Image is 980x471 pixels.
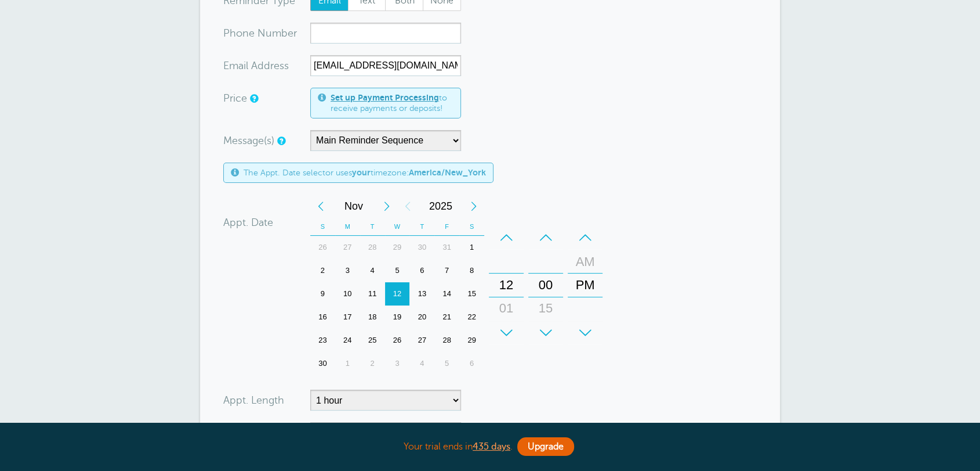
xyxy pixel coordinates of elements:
[223,55,310,76] div: ress
[250,95,257,102] a: An optional price for the appointment. If you set a price, you can include a payment link in your...
[244,168,486,178] span: The Appt. Date selector uses timezone:
[310,352,335,375] div: Sunday, November 30
[360,259,385,282] div: 4
[200,434,780,459] div: Your trial ends in .
[397,195,418,218] div: Previous Year
[385,236,410,259] div: Wednesday, October 29
[385,329,410,352] div: 26
[385,218,410,236] th: W
[492,320,520,343] div: 02
[223,395,284,405] label: Appt. Length
[310,282,335,305] div: 9
[385,259,410,282] div: 5
[409,259,434,282] div: 6
[492,274,520,297] div: 12
[223,217,273,228] label: Appt. Date
[360,259,385,282] div: Tuesday, November 4
[310,282,335,305] div: Sunday, November 9
[335,236,360,259] div: 27
[517,437,574,456] a: Upgrade
[409,236,434,259] div: Thursday, October 30
[409,352,434,375] div: 4
[352,168,371,177] b: your
[242,28,272,38] span: ne Nu
[310,236,335,259] div: Sunday, October 26
[376,195,397,218] div: Next Month
[310,259,335,282] div: 2
[335,352,360,375] div: Monday, December 1
[459,282,484,305] div: Saturday, November 15
[459,352,484,375] div: Saturday, December 6
[528,226,563,344] div: Minutes
[434,352,459,375] div: Friday, December 5
[434,305,459,329] div: Friday, November 21
[335,259,360,282] div: Monday, November 3
[335,329,360,352] div: 24
[409,305,434,329] div: 20
[310,305,335,329] div: Sunday, November 16
[360,329,385,352] div: 25
[385,352,410,375] div: 3
[385,329,410,352] div: Wednesday, November 26
[459,305,484,329] div: 22
[360,282,385,305] div: 11
[385,305,410,329] div: 19
[434,259,459,282] div: 7
[331,93,453,113] span: to receive payments or deposits!
[571,250,599,274] div: AM
[434,329,459,352] div: 28
[360,352,385,375] div: 2
[385,305,410,329] div: Wednesday, November 19
[571,274,599,297] div: PM
[532,274,560,297] div: 00
[459,352,484,375] div: 6
[335,282,360,305] div: Monday, November 10
[223,60,244,71] span: Ema
[310,55,461,76] input: Optional
[473,441,510,452] b: 435 days
[459,329,484,352] div: 29
[335,218,360,236] th: M
[434,352,459,375] div: 5
[335,282,360,305] div: 10
[331,93,439,102] a: Set up Payment Processing
[331,195,376,218] span: November
[310,329,335,352] div: 23
[385,259,410,282] div: Wednesday, November 5
[409,329,434,352] div: 27
[459,305,484,329] div: Saturday, November 22
[409,168,486,177] b: America/New_York
[492,297,520,320] div: 01
[385,282,410,305] div: Wednesday, November 12
[409,259,434,282] div: Thursday, November 6
[532,297,560,320] div: 15
[310,236,335,259] div: 26
[385,352,410,375] div: Wednesday, December 3
[360,236,385,259] div: 28
[335,259,360,282] div: 3
[310,195,331,218] div: Previous Month
[434,236,459,259] div: 31
[385,282,410,305] div: 12
[310,352,335,375] div: 30
[489,226,524,344] div: Hours
[459,282,484,305] div: 15
[459,259,484,282] div: 8
[409,282,434,305] div: 13
[360,329,385,352] div: Tuesday, November 25
[223,23,310,44] div: mber
[223,28,242,38] span: Pho
[459,218,484,236] th: S
[409,352,434,375] div: Thursday, December 4
[409,329,434,352] div: Thursday, November 27
[459,236,484,259] div: Saturday, November 1
[244,60,270,71] span: il Add
[409,236,434,259] div: 30
[360,282,385,305] div: Tuesday, November 11
[434,282,459,305] div: Friday, November 14
[335,352,360,375] div: 1
[459,329,484,352] div: Saturday, November 29
[418,195,463,218] span: 2025
[360,305,385,329] div: Tuesday, November 18
[434,282,459,305] div: 14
